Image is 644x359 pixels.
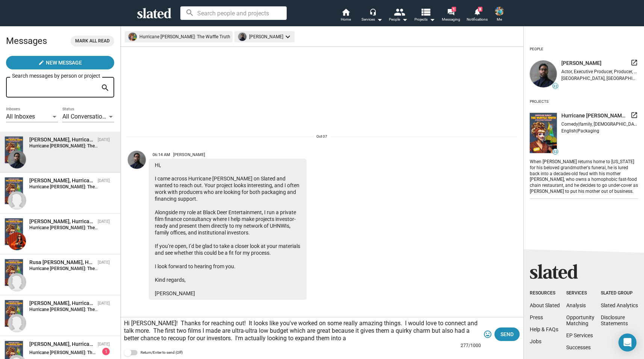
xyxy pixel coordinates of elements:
[8,150,26,168] img: Poya Shohani
[98,260,110,265] time: [DATE]
[38,60,44,66] mat-icon: create
[495,7,504,16] img: Matt Kugelman
[530,326,558,332] a: Help & FAQs
[553,150,558,154] span: 53
[8,232,26,250] img: Lovelyn Rose
[141,348,183,357] span: Return/Enter to send (Off)
[98,301,110,306] time: [DATE]
[561,128,576,134] span: English
[452,7,456,12] span: 1
[464,8,490,24] a: 8Notifications
[566,332,593,338] a: EP Services
[414,15,435,24] span: Projects
[385,8,411,24] button: People
[238,33,246,41] img: undefined
[553,84,558,89] span: 32
[62,113,109,120] span: All Conversations
[561,112,627,119] span: Hurricane [PERSON_NAME]: The Waffle Truth
[473,8,481,15] mat-icon: notifications
[98,178,110,183] time: [DATE]
[98,219,110,224] time: [DATE]
[126,149,147,301] a: Poya Shohani
[46,56,82,69] span: New Message
[6,32,47,50] h2: Messages
[478,7,482,12] span: 8
[630,59,638,66] mat-icon: launch
[6,113,35,120] span: All Inboxes
[361,15,382,24] div: Services
[428,15,437,24] mat-icon: arrow_drop_down
[29,341,95,348] div: Anna Williams, Hurricane Bianca: The Waffle Truth
[29,225,122,230] strong: Hurricane [PERSON_NAME]: The Waffle Truth:
[447,8,454,15] mat-icon: forum
[149,159,307,300] div: Hi, I came across Hurricane [PERSON_NAME] on Slated and wanted to reach out. Your project looks i...
[180,6,287,20] input: Search people and projects
[530,314,543,320] a: Press
[400,15,409,24] mat-icon: arrow_drop_down
[234,31,295,42] mat-chip: [PERSON_NAME]
[601,302,638,308] a: Slated Analytics
[173,152,205,157] span: [PERSON_NAME]
[369,8,376,15] mat-icon: headset_mic
[8,273,26,291] img: Rusa Emily
[341,15,351,24] span: Home
[283,32,292,41] mat-icon: keyboard_arrow_down
[5,218,23,245] img: Hurricane Bianca: The Waffle Truth
[530,96,549,107] div: Projects
[530,113,557,153] img: undefined
[566,314,594,326] a: OpportunityMatching
[411,8,438,24] button: Projects
[29,350,122,355] strong: Hurricane [PERSON_NAME]: The Waffle Truth:
[8,314,26,332] img: Ibrahim Oladimeji
[5,259,23,286] img: Hurricane Bianca: The Waffle Truth
[530,338,541,344] a: Jobs
[98,342,110,347] time: [DATE]
[375,15,384,24] mat-icon: arrow_drop_down
[530,158,638,195] div: When [PERSON_NAME] returns home to [US_STATE] for his beloved grandmother's funeral, he is lured ...
[561,122,578,127] span: Comedy
[438,8,464,24] a: 1Messaging
[341,8,350,17] mat-icon: home
[359,8,385,24] button: Services
[530,60,557,87] img: undefined
[618,333,636,351] div: Open Intercom Messenger
[128,151,146,169] img: Poya Shohani
[561,60,602,67] span: [PERSON_NAME]
[561,69,638,74] div: Actor, Executive Producer, Producer, Visual Effects Artist, Visual Effects Supervisor
[461,343,481,349] mat-hint: 277/1000
[576,128,577,134] span: |
[601,290,638,296] div: Slated Group
[29,218,95,225] div: Lovelyn Rose, Hurricane Bianca: The Waffle Truth
[601,314,628,326] a: DisclosureStatements
[394,6,405,17] mat-icon: people
[29,266,122,271] strong: Hurricane [PERSON_NAME]: The Waffle Truth:
[530,290,560,296] div: Resources
[420,6,431,17] mat-icon: view_list
[153,152,170,157] span: 06:14 AM
[8,191,26,209] img: Kate Winter
[497,15,502,24] span: Me
[530,302,560,308] a: About Slated
[577,128,599,134] span: Packaging
[442,15,460,24] span: Messaging
[29,177,95,184] div: Kate Winter, Hurricane Bianca: The Waffle Truth
[483,330,492,339] mat-icon: tag_faces
[6,56,114,69] button: New Message
[333,8,359,24] a: Home
[101,82,110,94] mat-icon: search
[467,15,488,24] span: Notifications
[5,177,23,204] img: Hurricane Bianca: The Waffle Truth
[530,44,543,54] div: People
[71,36,114,47] button: Mark all read
[29,300,95,307] div: Ibrahim Oladimeji, Hurricane Bianca: The Waffle Truth
[490,5,508,25] button: Matt KugelmanMe
[561,76,638,81] div: [GEOGRAPHIC_DATA], [GEOGRAPHIC_DATA]
[29,259,95,266] div: Rusa Emily, Hurricane Bianca: The Waffle Truth
[5,137,23,163] img: Hurricane Bianca: The Waffle Truth
[29,136,95,143] div: Poya Shohani, Hurricane Bianca: The Waffle Truth
[579,122,641,127] span: family, [DEMOGRAPHIC_DATA]
[500,327,514,341] span: Send
[566,290,594,296] div: Services
[75,37,110,45] span: Mark all read
[29,184,122,189] strong: Hurricane [PERSON_NAME]: The Waffle Truth:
